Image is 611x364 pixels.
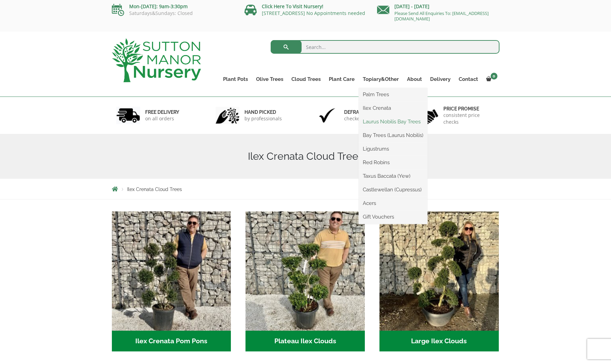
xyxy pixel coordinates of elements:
[116,107,140,124] img: 1.jpg
[344,109,389,115] h6: Defra approved
[216,107,239,124] img: 2.jpg
[344,115,389,122] p: checked & Licensed
[112,2,234,11] p: Mon-[DATE]: 9am-3:30pm
[219,74,252,84] a: Plant Pots
[359,130,427,140] a: Bay Trees (Laurus Nobilis)
[145,109,179,115] h6: FREE DELIVERY
[112,150,499,162] h1: Ilex Crenata Cloud Trees
[112,211,231,331] img: Ilex Crenata Pom Pons
[359,89,427,100] a: Palm Trees
[244,109,282,115] h6: hand picked
[112,186,499,192] nav: Breadcrumbs
[379,211,499,351] a: Visit product category Large Ilex Clouds
[426,74,455,84] a: Delivery
[112,331,231,352] h2: Ilex Crenata Pom Pons
[443,106,495,112] h6: Price promise
[262,3,323,10] a: Click Here To Visit Nursery!
[491,73,497,80] span: 0
[379,331,499,352] h2: Large Ilex Clouds
[379,211,499,331] img: Large Ilex Clouds
[359,171,427,181] a: Taxus Baccata (Yew)
[245,331,365,352] h2: Plateau Ilex Clouds
[359,185,427,195] a: Castlewellan (Cupressus)
[443,112,495,125] p: consistent price checks
[244,115,282,122] p: by professionals
[359,117,427,127] a: Laurus Nobilis Bay Trees
[359,74,403,84] a: Topiary&Other
[271,40,499,54] input: Search...
[112,11,234,16] p: Saturdays&Sundays: Closed
[325,74,359,84] a: Plant Care
[359,212,427,222] a: Gift Vouchers
[145,115,179,122] p: on all orders
[252,74,287,84] a: Olive Trees
[377,2,499,11] p: [DATE] - [DATE]
[245,211,365,351] a: Visit product category Plateau Ilex Clouds
[127,187,182,192] span: Ilex Crenata Cloud Trees
[112,38,201,82] img: logo
[359,198,427,208] a: Acers
[455,74,482,84] a: Contact
[112,211,231,351] a: Visit product category Ilex Crenata Pom Pons
[359,157,427,168] a: Red Robins
[482,74,499,84] a: 0
[359,144,427,154] a: Ligustrums
[245,211,365,331] img: Plateau Ilex Clouds
[394,10,489,22] a: Please Send All Enquiries To: [EMAIL_ADDRESS][DOMAIN_NAME]
[287,74,325,84] a: Cloud Trees
[403,74,426,84] a: About
[262,10,365,16] a: [STREET_ADDRESS] No Appointments needed
[359,103,427,113] a: Ilex Crenata
[315,107,339,124] img: 3.jpg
